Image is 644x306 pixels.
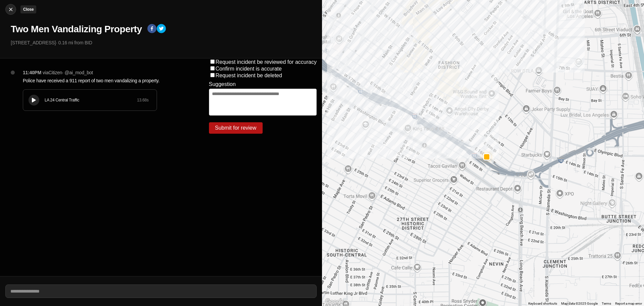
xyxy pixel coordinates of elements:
[324,297,346,306] img: Google
[561,302,598,305] span: Map data ©2025 Google
[23,7,34,12] small: Close
[43,69,93,76] p: via Citizen · @ ai_mod_bot
[45,97,137,103] div: LA 24 Central Traffic
[7,6,14,13] img: cancel
[209,122,263,134] button: Submit for review
[216,59,317,65] label: Request incident be reviewed for accuracy
[615,302,642,305] a: Report a map error
[11,23,142,35] h1: Two Men Vandalizing Property
[5,4,16,15] button: cancelClose
[137,97,149,103] div: 13.68 s
[11,39,317,46] p: [STREET_ADDRESS] · 0.16 mi from BID
[324,297,346,306] a: Open this area in Google Maps (opens a new window)
[23,69,41,76] p: 11:40PM
[602,302,611,305] a: Terms (opens in new tab)
[209,81,236,87] label: Suggestion
[528,301,557,306] button: Keyboard shortcuts
[147,24,157,35] button: facebook
[157,24,166,35] button: twitter
[216,73,282,78] label: Request incident be deleted
[23,77,182,84] p: Police have received a 911 report of two men vandalizing a property.
[216,66,282,72] label: Confirm incident is accurate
